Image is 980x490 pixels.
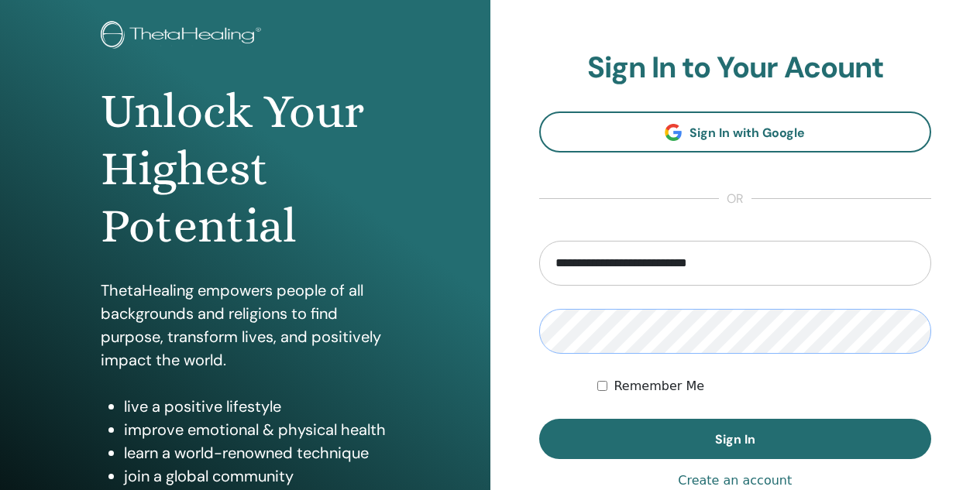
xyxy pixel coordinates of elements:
[539,111,932,152] a: Sign In with Google
[124,464,389,488] li: join a global community
[614,377,704,396] label: Remember Me
[715,431,755,447] span: Sign In
[124,418,389,441] li: improve emotional & physical health
[678,471,792,490] a: Create an account
[539,50,932,86] h2: Sign In to Your Acount
[597,377,931,396] div: Keep me authenticated indefinitely or until I manually logout
[719,190,751,208] span: or
[101,83,389,255] h1: Unlock Your Highest Potential
[124,441,389,464] li: learn a world-renowned technique
[689,125,805,141] span: Sign In with Google
[101,279,389,372] p: ThetaHealing empowers people of all backgrounds and religions to find purpose, transform lives, a...
[539,419,932,459] button: Sign In
[124,395,389,418] li: live a positive lifestyle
